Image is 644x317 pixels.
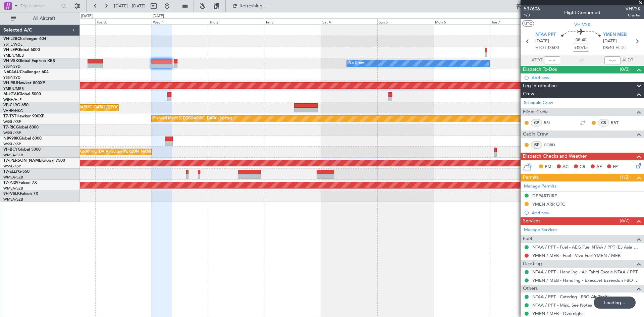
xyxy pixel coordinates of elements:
[3,119,21,124] a: WSSL/XSP
[535,32,556,38] span: NTAA PPT
[523,217,540,225] span: Services
[524,12,540,18] span: 1/3
[523,153,587,160] span: Dispatch Checks and Weather
[3,186,23,191] a: WMSA/SZB
[531,57,542,64] span: ATOT
[3,103,29,107] a: VP-CJRG-650
[532,269,638,275] a: NTAA / PPT - Handling - Air Tahiti Escale NTAA / PPT
[532,210,641,216] div: Add new
[523,66,557,73] span: Dispatch To-Dos
[3,197,23,202] a: WMSA/SZB
[596,164,602,170] span: AF
[3,48,40,52] a: VH-LEPGlobal 6000
[615,45,626,51] span: ELDT
[523,235,532,243] span: Fuel
[3,192,20,196] span: 9H-VSLK
[41,103,153,113] div: Planned Maint [GEOGRAPHIC_DATA] ([GEOGRAPHIC_DATA] Intl)
[524,100,553,106] a: Schedule Crew
[532,302,592,308] a: NTAA / PPT - Misc. See Notes
[3,142,21,147] a: WSSL/XSP
[3,153,23,158] a: WMSA/SZB
[523,260,542,268] span: Handling
[229,1,269,11] button: Refreshing...
[81,13,93,19] div: [DATE]
[3,125,16,129] span: T7-RIC
[524,183,556,190] a: Manage Permits
[626,12,641,18] span: Charter
[532,253,621,258] a: YMEN / MEB - Fuel - Viva Fuel YMEN / MEB
[3,181,18,185] span: T7-PJ29
[265,18,321,24] div: Fri 3
[3,37,46,41] a: VH-L2BChallenger 604
[535,45,546,51] span: ETOT
[152,18,208,24] div: Wed 1
[3,170,18,174] span: T7-ELLY
[321,18,377,24] div: Sat 4
[620,66,630,73] span: (0/0)
[3,125,39,129] a: T7-RICGlobal 6000
[3,130,21,136] a: WSSL/XSP
[603,38,617,45] span: [DATE]
[544,120,559,126] a: BSI
[3,53,24,58] a: YMEN/MEB
[239,4,267,8] span: Refreshing...
[3,192,38,196] a: 9H-VSLKFalcon 7X
[548,45,559,51] span: 00:00
[594,297,636,309] div: Loading...
[490,18,546,24] div: Tue 7
[348,58,364,68] div: No Crew
[20,1,59,11] input: Trip Number
[611,120,626,126] a: BBT
[7,13,73,24] button: All Aircraft
[208,18,264,24] div: Thu 2
[3,92,18,96] span: M-JGVJ
[620,217,630,224] span: (6/7)
[41,147,202,157] div: Unplanned Maint [GEOGRAPHIC_DATA] (Sultan [PERSON_NAME] [PERSON_NAME] - Subang)
[3,175,23,180] a: WMSA/SZB
[580,164,585,170] span: CR
[3,137,19,141] span: N8998K
[3,81,17,85] span: VH-RIU
[3,137,42,141] a: N8998KGlobal 6000
[3,170,30,174] a: T7-ELLYG-550
[532,201,565,207] div: YMEN ARR OTC
[524,227,557,233] a: Manage Services
[3,48,17,52] span: VH-LEP
[3,114,44,118] a: T7-TSTHawker 900XP
[3,86,24,91] a: YMEN/MEB
[532,244,641,250] a: NTAA / PPT - Fuel - AEG Fuel NTAA / PPT (EJ Asia Only)
[3,59,18,63] span: VH-VSK
[3,59,55,63] a: VH-VSKGlobal Express XRS
[603,32,627,38] span: YMEN MEB
[523,108,548,116] span: Flight Crew
[3,42,22,47] a: YSHL/WOL
[598,119,609,126] div: CS
[576,37,586,44] span: 08:40
[531,119,542,126] div: CP
[564,9,600,16] div: Flight Confirmed
[3,159,42,163] span: T7-[PERSON_NAME]
[3,37,17,41] span: VH-L2B
[524,5,540,12] span: 537606
[95,18,152,24] div: Tue 30
[153,114,232,124] div: Planned Maint [GEOGRAPHIC_DATA] (Seletar)
[523,90,534,98] span: Crew
[3,103,17,107] span: VP-CJR
[3,114,16,118] span: T7-TST
[434,18,490,24] div: Mon 6
[544,56,560,64] input: --:--
[3,148,18,152] span: VP-BCY
[377,18,434,24] div: Sun 5
[3,108,23,113] a: VHHH/HKG
[532,193,557,199] div: DEPARTURE
[114,3,146,9] span: [DATE] - [DATE]
[603,45,614,51] span: 08:40
[3,159,65,163] a: T7-[PERSON_NAME]Global 7500
[562,164,569,170] span: AC
[17,16,71,21] span: All Aircraft
[545,164,551,170] span: PM
[3,70,20,74] span: N604AU
[613,164,618,170] span: FP
[3,92,41,96] a: M-JGVJGlobal 5000
[532,311,583,316] a: YMEN / MEB - Overnight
